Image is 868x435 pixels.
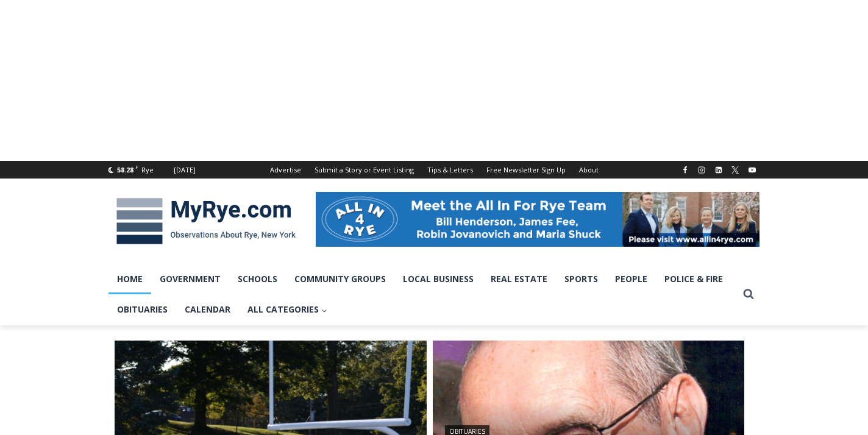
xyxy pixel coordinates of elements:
a: Community Groups [286,264,394,294]
a: Home [108,264,151,294]
a: Sports [556,264,607,294]
span: F [135,163,138,170]
a: Facebook [678,163,692,177]
div: [DATE] [174,164,196,175]
a: Schools [229,264,286,294]
a: Real Estate [482,264,556,294]
nav: Secondary Navigation [263,161,605,179]
button: View Search Form [738,283,759,305]
a: Police & Fire [656,264,731,294]
a: Free Newsletter Sign Up [480,161,572,179]
a: Linkedin [711,163,726,177]
a: YouTube [745,163,759,177]
a: Calendar [176,294,239,325]
a: Government [151,264,229,294]
a: Local Business [394,264,482,294]
div: Rye [141,164,154,175]
a: Obituaries [108,294,176,325]
a: About [572,161,605,179]
a: X [728,163,742,177]
a: Instagram [694,163,709,177]
a: Submit a Story or Event Listing [308,161,421,179]
a: All Categories [239,294,336,325]
nav: Primary Navigation [108,264,738,325]
img: MyRye.com [108,189,304,253]
img: All in for Rye [316,192,759,247]
a: People [607,264,656,294]
span: 58.28 [117,165,133,174]
span: All Categories [247,303,327,316]
a: Tips & Letters [421,161,480,179]
a: Advertise [263,161,308,179]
